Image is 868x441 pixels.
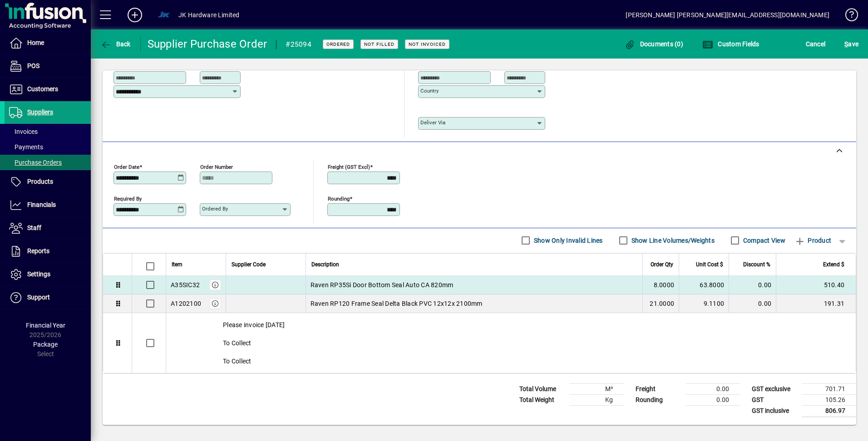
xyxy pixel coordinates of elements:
td: GST [747,394,802,405]
mat-label: Order number [200,163,233,170]
mat-label: Deliver via [420,119,445,126]
span: Invoices [9,128,38,135]
a: Customers [5,78,91,101]
button: Custom Fields [700,36,762,52]
button: Profile [149,7,178,23]
mat-label: Ordered by [202,206,228,212]
span: Package [33,341,58,348]
button: Product [790,232,836,249]
td: 0.00 [686,394,740,405]
span: Ordered [326,41,350,47]
span: Settings [27,270,50,278]
a: Invoices [5,124,91,139]
label: Compact View [741,236,785,245]
span: Raven RP120 Frame Seal Delta Black PVC 12x12x 2100mm [311,299,483,308]
td: 0.00 [729,294,776,313]
td: 701.71 [802,383,856,394]
td: 105.26 [802,394,856,405]
a: Knowledge Base [838,2,857,31]
span: Suppliers [27,108,53,116]
span: Financial Year [26,322,65,329]
div: A1202100 [171,299,201,308]
td: Total Weight [515,394,569,405]
span: Description [311,260,339,269]
div: A35SIC32 [171,280,200,289]
span: ave [844,37,858,51]
span: Payments [9,143,43,151]
span: Back [100,40,131,48]
span: Reports [27,247,49,255]
td: Kg [569,394,624,405]
mat-label: Required by [114,195,142,201]
app-page-header-button: Back [91,36,141,52]
span: Discount % [743,260,770,269]
td: 21.0000 [642,294,679,313]
a: Products [5,171,91,193]
td: GST inclusive [747,405,802,416]
span: Documents (0) [624,40,683,48]
a: Financials [5,194,91,216]
a: Staff [5,217,91,240]
span: Order Qty [651,260,673,269]
td: 0.00 [729,276,776,294]
div: Please invoice [DATE] To Collect To Collect [166,313,856,373]
span: Staff [27,224,41,231]
td: 8.0000 [642,276,679,294]
a: Reports [5,240,91,263]
label: Show Only Invalid Lines [532,236,603,245]
a: Settings [5,263,91,286]
div: #25094 [286,37,311,52]
td: 0.00 [686,383,740,394]
td: 63.8000 [679,276,729,294]
button: Save [842,36,861,52]
td: Total Volume [515,383,569,394]
span: Custom Fields [702,40,759,48]
span: S [844,40,848,48]
button: Documents (0) [622,36,686,52]
span: Product [794,233,831,248]
span: Financials [27,201,56,208]
button: Add [120,7,149,23]
span: Not Filled [364,41,395,47]
span: Purchase Orders [9,159,62,166]
mat-label: Freight (GST excl) [328,163,370,170]
label: Show Line Volumes/Weights [630,236,715,245]
div: Supplier Purchase Order [148,37,267,51]
span: POS [27,62,39,69]
a: Payments [5,139,91,155]
td: 806.97 [802,405,856,416]
a: Purchase Orders [5,155,91,170]
span: Raven RP35Si Door Bottom Seal Auto CA 820mm [311,280,454,289]
a: Support [5,286,91,309]
td: 191.31 [776,294,856,313]
span: Home [27,39,44,46]
a: Home [5,32,91,54]
mat-label: Rounding [328,195,350,201]
span: Unit Cost $ [696,260,723,269]
span: Support [27,294,50,301]
span: Extend $ [823,260,844,269]
span: Not Invoiced [409,41,446,47]
div: JK Hardware Limited [178,8,239,22]
td: Rounding [631,394,686,405]
span: Supplier Code [232,260,266,269]
span: Item [172,260,182,269]
mat-label: Country [420,88,439,94]
mat-label: Order date [114,163,139,170]
div: [PERSON_NAME] [PERSON_NAME][EMAIL_ADDRESS][DOMAIN_NAME] [626,8,829,22]
span: Customers [27,85,58,93]
td: 9.1100 [679,294,729,313]
button: Cancel [804,36,828,52]
a: POS [5,55,91,78]
span: Products [27,178,53,185]
button: Back [98,36,133,52]
span: Cancel [806,37,826,51]
td: GST exclusive [747,383,802,394]
td: M³ [569,383,624,394]
td: 510.40 [776,276,856,294]
td: Freight [631,383,686,394]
